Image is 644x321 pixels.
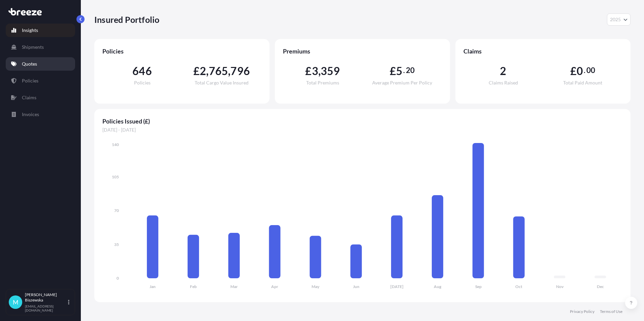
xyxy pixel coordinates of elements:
span: Total Cargo Value Insured [195,80,249,85]
span: , [318,66,321,76]
span: , [206,66,208,76]
a: Shipments [6,40,75,54]
span: Total Premiums [306,80,339,85]
span: [DATE] - [DATE] [102,127,622,133]
tspan: Dec [597,284,604,289]
span: Claims Raised [489,80,518,85]
span: Policies [102,47,261,55]
span: £ [193,66,200,76]
p: Quotes [22,61,37,67]
span: 2025 [610,16,621,23]
tspan: Oct [515,284,522,289]
span: 0 [577,66,583,76]
tspan: Aug [434,284,442,289]
tspan: 0 [117,276,119,281]
tspan: May [312,284,320,289]
a: Privacy Policy [570,309,594,314]
p: Insights [22,27,38,34]
tspan: 140 [112,142,119,147]
span: Policies Issued (£) [102,117,622,125]
p: Policies [22,77,38,84]
tspan: Nov [556,284,564,289]
span: Average Premium Per Policy [372,80,432,85]
tspan: Jun [353,284,359,289]
tspan: Mar [230,284,238,289]
span: Claims [463,47,622,55]
span: 00 [586,68,595,73]
a: Terms of Use [600,309,622,314]
p: Insured Portfolio [94,14,159,25]
span: 765 [209,66,228,76]
tspan: [DATE] [390,284,404,289]
span: 2 [200,66,206,76]
a: Claims [6,91,75,104]
span: 359 [321,66,340,76]
p: Shipments [22,44,44,50]
span: 2 [500,66,506,76]
tspan: 70 [114,208,119,213]
span: . [403,68,405,73]
span: Premiums [283,47,442,55]
tspan: 105 [112,174,119,179]
span: Total Paid Amount [563,80,602,85]
tspan: Sep [475,284,482,289]
span: 646 [132,66,152,76]
span: M [13,299,19,306]
span: Policies [134,80,151,85]
tspan: 35 [114,242,119,247]
a: Invoices [6,108,75,121]
a: Insights [6,24,75,37]
span: 5 [396,66,402,76]
span: 3 [312,66,318,76]
p: [PERSON_NAME] Biszewska [25,292,67,303]
a: Policies [6,74,75,87]
span: £ [390,66,396,76]
tspan: Jan [150,284,156,289]
p: Invoices [22,111,39,118]
span: . [584,68,585,73]
tspan: Feb [190,284,197,289]
button: Year Selector [607,13,631,26]
span: £ [305,66,312,76]
p: Claims [22,94,36,101]
span: 796 [230,66,250,76]
a: Quotes [6,57,75,71]
p: [EMAIL_ADDRESS][DOMAIN_NAME] [25,304,67,312]
span: 20 [406,68,415,73]
span: , [228,66,230,76]
tspan: Apr [271,284,278,289]
span: £ [570,66,577,76]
